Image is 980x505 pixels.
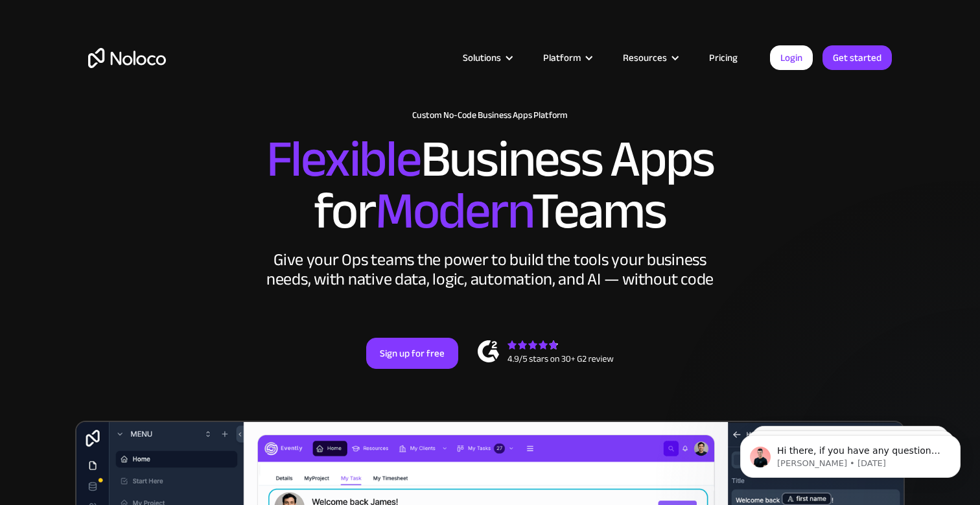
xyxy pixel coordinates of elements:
div: Give your Ops teams the power to build the tools your business needs, with native data, logic, au... [263,250,717,289]
h2: Business Apps for Teams [88,134,892,237]
div: Solutions [463,49,501,66]
span: Modern [375,163,531,259]
a: home [88,48,166,68]
a: Get started [822,45,892,70]
div: Resources [607,49,693,66]
a: Login [770,45,813,70]
a: Sign up for free [366,338,458,369]
a: Pricing [693,49,754,66]
div: Platform [543,49,581,66]
div: Platform [527,49,607,66]
div: Solutions [447,49,527,66]
div: Resources [623,49,667,66]
span: Flexible [266,111,421,207]
iframe: Intercom notifications message [721,408,980,499]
